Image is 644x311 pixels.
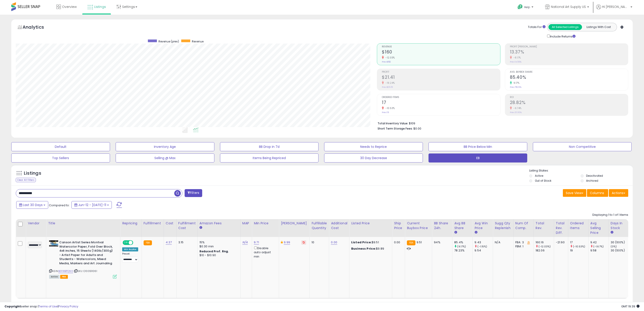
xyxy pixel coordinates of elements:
[429,142,527,151] button: BB Price Below Min
[60,275,68,279] span: FBA
[517,4,523,10] i: Get Help
[11,142,110,151] button: Default
[123,241,129,245] span: ON
[5,304,21,309] strong: Copyright
[28,221,44,226] div: Vendor
[220,142,319,151] button: BB Drop in 7d
[24,170,41,176] h5: Listings
[39,304,58,309] a: Terms of Use
[533,142,632,151] button: Non Competitive
[457,245,466,248] small: (9.17%)
[378,127,413,130] b: Short Term Storage Fees:
[413,126,421,131] span: $0.00
[474,240,493,244] div: 9.43
[71,201,112,209] button: Jun-12 - [DATE]-11
[429,153,527,162] button: EB
[49,240,58,246] img: 51MvJsX0YFL._SL40_.jpg
[199,226,202,230] small: Amazon Fees.
[515,240,530,244] div: FBA: 3
[529,169,633,173] p: Listing States:
[384,107,395,110] small: -10.53%
[382,111,389,114] small: Prev: 19
[78,203,106,207] span: Jun-12 - [DATE]-11
[11,153,110,162] button: Top Sellers
[570,248,588,253] div: 19
[382,86,393,88] small: Prev: $26.51
[23,203,43,207] span: Last 30 Days
[254,221,277,226] div: Min Price
[49,275,60,279] span: All listings currently available for purchase on Amazon
[144,221,162,226] div: Fulfillment
[454,230,457,234] small: Avg BB Share.
[351,246,376,251] b: Business Price:
[510,71,628,73] span: Avg. Buybox Share
[602,5,629,9] span: Hi [PERSON_NAME]
[144,240,152,245] small: FBA
[192,39,204,43] span: Revenue
[122,252,138,262] div: Preset:
[536,248,554,253] div: 182.06
[510,100,628,106] h2: 28.82%
[122,221,140,226] div: Repricing
[570,221,587,230] div: Ordered Items
[510,60,521,63] small: Prev: 14.56%
[384,56,395,59] small: -12.03%
[178,221,196,230] div: Fulfillment Cost
[166,240,172,245] a: 4.37
[510,46,628,48] span: Profit [PERSON_NAME]
[324,142,423,151] button: Needs to Reprice
[596,5,632,15] a: Hi [PERSON_NAME]
[454,221,471,230] div: Avg BB Share
[515,221,532,230] div: Num of Comp.
[133,241,140,245] span: OFF
[16,178,36,182] div: Clear All Filters
[16,201,48,209] button: Last 30 Days
[512,81,520,85] small: 9.17%
[548,24,582,30] button: All Selected Listings
[454,248,472,253] div: 78.23%
[510,96,628,99] span: ROI
[417,240,422,244] span: 9.51
[434,221,450,230] div: BB Share 24h.
[199,249,229,253] b: Reduced Prof. Rng.
[242,240,248,245] a: N/A
[59,240,114,267] b: Canson Artist Series Montval Watercolor Paper, Fold Over Block, 4x6 inches, 15 Sheets (140lb/300g...
[378,120,625,126] li: $109
[382,49,500,56] h2: $160
[493,219,513,237] th: Please note that this number is a calculation based on your required days of coverage and your ve...
[199,240,237,244] div: 15%
[528,25,545,29] div: Totals For
[199,244,237,248] div: $0.30 min
[510,86,521,88] small: Prev: 78.23%
[178,240,194,244] div: 3.15
[382,46,500,48] span: Revenue
[220,153,319,162] button: Items Being Repriced
[254,246,275,259] div: Disable auto adjust min
[116,142,214,151] button: Inventory Age
[199,221,238,226] div: Amazon Fees
[592,213,628,217] div: Displaying 1 to 1 of 1 items
[593,245,604,248] small: (-1.67%)
[556,240,565,244] div: -21.90
[611,245,617,248] small: (0%)
[609,189,628,197] button: Actions
[382,71,500,73] span: Profit
[539,245,551,248] small: (-12.03%)
[535,174,543,178] label: Active
[382,96,500,99] span: Ordered Items
[586,179,598,183] label: Archived
[58,304,78,309] a: Privacy Policy
[510,49,628,56] h2: 13.37%
[284,240,290,245] a: 9.99
[351,240,389,244] div: $9.51
[573,245,585,248] small: (-10.53%)
[116,153,214,162] button: Selling @ Max
[312,221,327,230] div: Fulfillable Quantity
[378,121,408,125] b: Total Inventory Value:
[563,189,586,197] button: Save View
[185,189,202,197] button: Filters
[351,221,390,226] div: Listed Price
[158,39,179,43] span: Revenue (prev)
[474,230,477,234] small: Avg Win Price.
[407,240,415,245] small: FBA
